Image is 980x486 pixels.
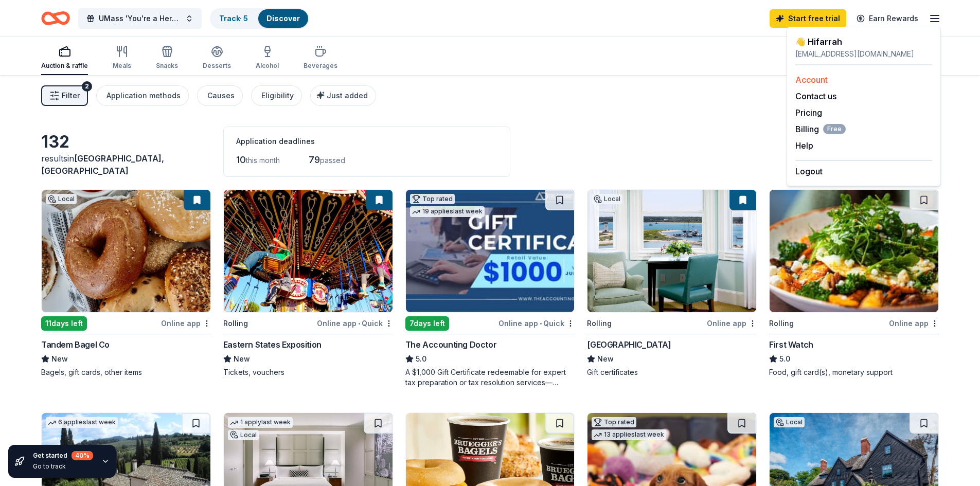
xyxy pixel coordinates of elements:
div: Bagels, gift cards, other items [41,367,211,377]
button: Filter2 [41,85,88,106]
a: Track· 5 [219,14,248,23]
span: Free [823,124,846,134]
div: [GEOGRAPHIC_DATA] [587,338,671,351]
button: Contact us [795,90,836,102]
span: Just added [327,91,368,100]
div: Top rated [592,417,636,427]
div: Online app Quick [317,317,393,330]
button: Eligibility [251,85,302,106]
div: Desserts [203,62,231,70]
div: Beverages [304,62,337,70]
button: Snacks [156,41,178,75]
span: • [540,319,542,328]
span: this month [246,156,280,165]
a: Image for First WatchRollingOnline appFirst Watch5.0Food, gift card(s), monetary support [769,189,939,377]
button: Desserts [203,41,231,75]
div: Snacks [156,62,178,70]
div: Rolling [769,317,794,330]
div: Tandem Bagel Co [41,338,110,351]
div: Application deadlines [236,135,497,148]
div: First Watch [769,338,813,351]
div: Online app [161,317,211,330]
div: 1 apply last week [228,417,293,428]
div: 👋 Hi farrah [795,35,932,48]
div: Rolling [223,317,248,330]
div: Online app [889,317,939,330]
img: Image for Eastern States Exposition [224,190,393,312]
div: 19 applies last week [410,206,485,217]
button: Beverages [304,41,337,75]
span: New [234,353,250,365]
div: Local [46,194,77,204]
div: Meals [113,62,131,70]
div: Alcohol [256,62,279,70]
div: 2 [82,81,92,92]
div: 40 % [72,451,93,460]
span: New [51,353,68,365]
div: The Accounting Doctor [405,338,497,351]
div: Food, gift card(s), monetary support [769,367,939,377]
div: Local [592,194,622,204]
div: 13 applies last week [592,429,666,440]
button: Application methods [96,85,189,106]
span: UMass 'You're a Hero' Mega Drive [99,12,181,25]
button: Meals [113,41,131,75]
button: Alcohol [256,41,279,75]
img: Image for Tandem Bagel Co [42,190,210,312]
img: Image for First Watch [770,190,938,312]
div: 132 [41,132,211,152]
span: New [597,353,614,365]
div: Local [228,430,259,440]
span: 79 [309,154,320,165]
span: 10 [236,154,246,165]
div: 6 applies last week [46,417,118,428]
button: UMass 'You're a Hero' Mega Drive [78,8,202,29]
img: Image for Harbor View Hotel [587,190,756,312]
div: Application methods [106,89,181,102]
div: Online app Quick [498,317,575,330]
a: Start free trial [770,9,846,28]
div: Rolling [587,317,612,330]
span: Billing [795,123,846,135]
div: Go to track [33,462,93,471]
a: Image for The Accounting DoctorTop rated19 applieslast week7days leftOnline app•QuickThe Accounti... [405,189,575,388]
span: 5.0 [779,353,790,365]
div: 7 days left [405,316,449,331]
a: Image for Harbor View HotelLocalRollingOnline app[GEOGRAPHIC_DATA]NewGift certificates [587,189,757,377]
a: Image for Eastern States ExpositionRollingOnline app•QuickEastern States ExpositionNewTickets, vo... [223,189,393,377]
div: Local [774,417,805,427]
span: • [358,319,360,328]
div: 11 days left [41,316,87,331]
button: BillingFree [795,123,846,135]
a: Pricing [795,107,822,118]
div: Causes [207,89,235,102]
span: in [41,153,164,176]
button: Just added [310,85,376,106]
button: Help [795,139,813,152]
span: passed [320,156,345,165]
a: Earn Rewards [850,9,924,28]
span: [GEOGRAPHIC_DATA], [GEOGRAPHIC_DATA] [41,153,164,176]
div: Gift certificates [587,367,757,377]
div: Eligibility [261,89,294,102]
div: Top rated [410,194,455,204]
a: Image for Tandem Bagel CoLocal11days leftOnline appTandem Bagel CoNewBagels, gift cards, other items [41,189,211,377]
span: Filter [62,89,80,102]
div: Eastern States Exposition [223,338,322,351]
div: Get started [33,451,93,460]
div: results [41,152,211,177]
button: Causes [197,85,243,106]
button: Logout [795,165,823,177]
span: 5.0 [416,353,426,365]
a: Home [41,6,70,30]
a: Account [795,75,828,85]
button: Auction & raffle [41,41,88,75]
img: Image for The Accounting Doctor [406,190,575,312]
div: [EMAIL_ADDRESS][DOMAIN_NAME] [795,48,932,60]
a: Discover [266,14,300,23]
div: Tickets, vouchers [223,367,393,377]
button: Track· 5Discover [210,8,309,29]
div: Auction & raffle [41,62,88,70]
div: A $1,000 Gift Certificate redeemable for expert tax preparation or tax resolution services—recipi... [405,367,575,388]
div: Online app [707,317,757,330]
